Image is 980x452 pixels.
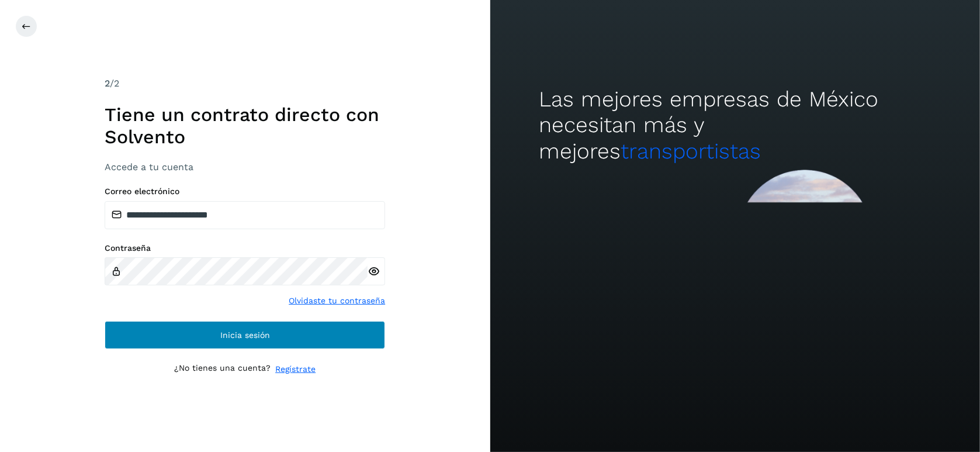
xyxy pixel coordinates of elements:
[174,363,271,375] p: ¿No tienes una cuenta?
[539,87,931,164] h2: Las mejores empresas de México necesitan más y mejores
[220,331,270,339] span: Inicia sesión
[105,161,385,172] h3: Accede a tu cuenta
[105,77,385,91] div: /2
[105,187,385,196] label: Correo electrónico
[105,78,110,89] span: 2
[621,139,761,164] span: transportistas
[275,363,316,375] a: Regístrate
[105,103,385,149] h1: Tiene un contrato directo con Solvento
[105,321,385,349] button: Inicia sesión
[105,243,385,253] label: Contraseña
[289,295,385,307] a: Olvidaste tu contraseña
